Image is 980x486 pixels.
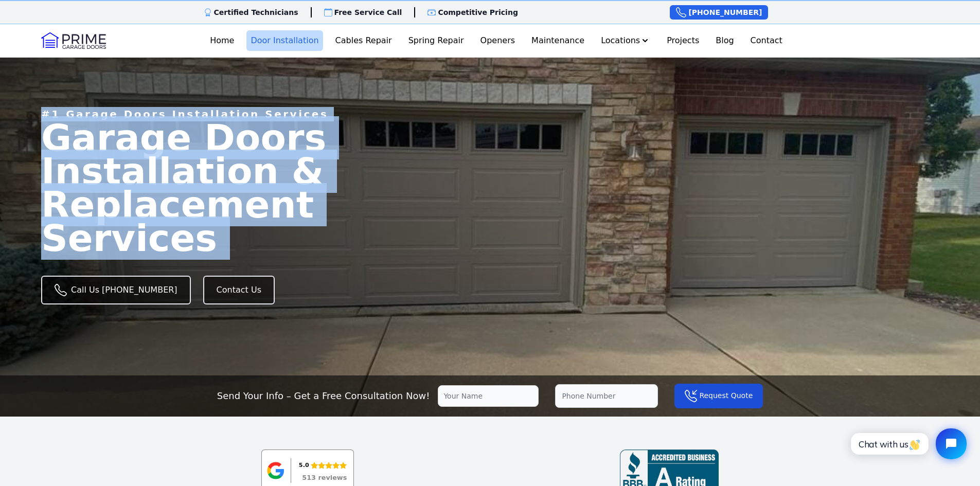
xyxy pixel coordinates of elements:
p: Competitive Pricing [438,7,518,17]
input: Phone Number [555,384,658,408]
div: Rating: 5.0 out of 5 [299,460,347,471]
span: Garage Doors Installation & Replacement Services [41,116,326,259]
p: Send Your Info – Get a Free Consultation Now! [217,389,430,403]
div: 5.0 [299,460,309,471]
a: [PHONE_NUMBER] [670,5,768,20]
a: Openers [476,30,520,51]
input: Your Name [438,385,539,407]
a: Spring Repair [404,30,468,51]
a: Door Installation [246,30,323,51]
p: Certified Technicians [214,7,298,17]
a: Maintenance [527,30,589,51]
a: Cables Repair [331,30,396,51]
a: Call Us [PHONE_NUMBER] [41,276,191,304]
p: #1 Garage Doors Installation Services [41,107,328,121]
a: Home [206,30,238,51]
button: Locations [597,30,654,51]
a: Projects [663,30,703,51]
iframe: Tidio Chat [840,420,975,468]
button: Request Quote [674,384,763,408]
p: Free Service Call [334,7,402,17]
a: Contact [746,30,787,51]
img: Logo [41,32,106,49]
div: 513 reviews [302,475,347,481]
a: Contact Us [203,276,275,304]
a: Blog [711,30,738,51]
